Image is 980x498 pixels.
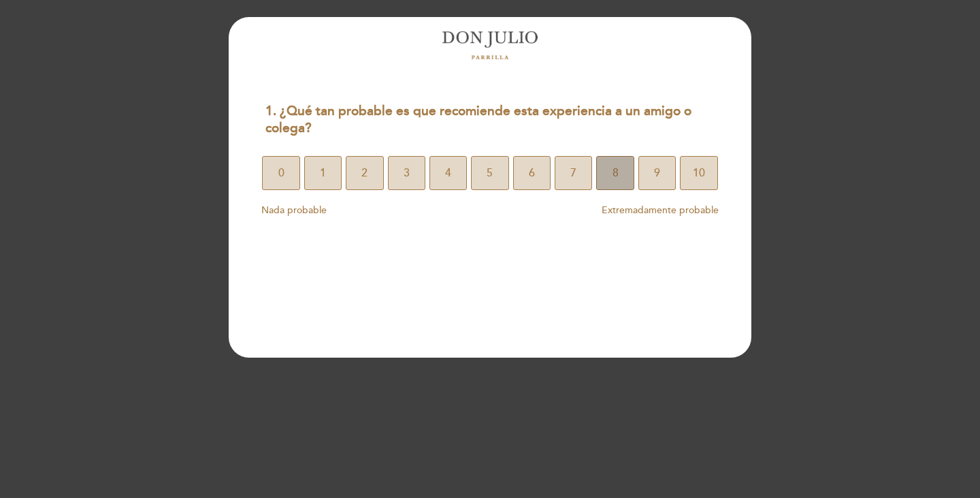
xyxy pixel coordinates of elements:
button: 4 [429,156,467,190]
span: Nada probable [261,204,327,216]
img: header_1579727885.png [442,31,538,59]
span: 6 [529,154,535,192]
button: 5 [471,156,508,190]
button: 6 [513,156,551,190]
span: 4 [445,154,451,192]
div: 1. ¿Qué tan probable es que recomiende esta experiencia a un amigo o colega? [255,95,725,145]
button: 1 [304,156,342,190]
button: 9 [638,156,676,190]
span: 1 [320,154,326,192]
span: 8 [612,154,619,192]
span: 2 [361,154,367,192]
span: 0 [278,154,284,192]
button: 8 [596,156,634,190]
span: 10 [693,154,705,192]
span: 7 [570,154,576,192]
button: 10 [680,156,717,190]
button: 3 [388,156,425,190]
span: Extremadamente probable [602,204,719,216]
button: 7 [555,156,592,190]
button: 0 [262,156,299,190]
span: 5 [487,154,493,192]
span: 9 [654,154,660,192]
button: 2 [346,156,383,190]
span: 3 [404,154,410,192]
